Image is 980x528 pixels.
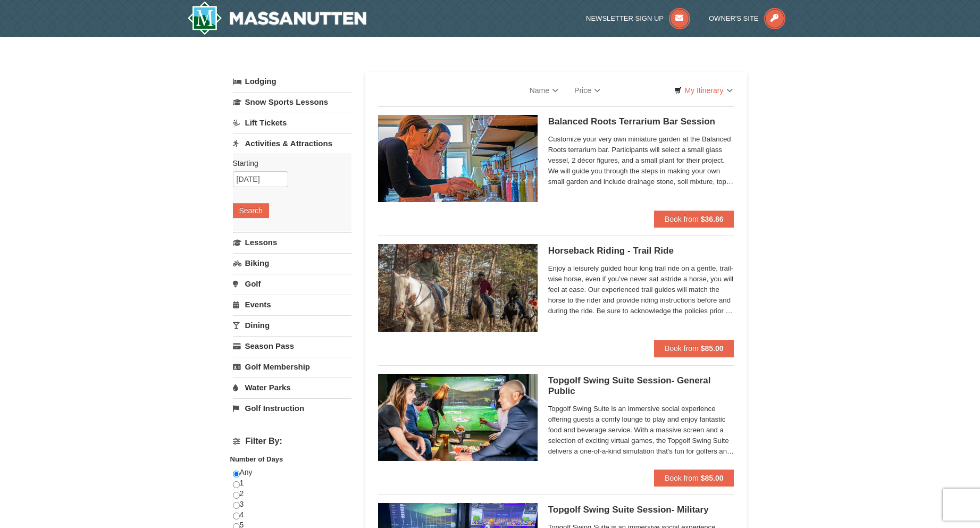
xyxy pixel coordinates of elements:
h5: Balanced Roots Terrarium Bar Session [548,116,734,127]
h5: Topgolf Swing Suite Session- General Public [548,375,734,397]
a: Lessons [233,232,351,252]
span: Owner's Site [709,14,759,22]
a: Water Parks [233,378,351,397]
label: Starting [233,158,344,169]
strong: $85.00 [701,344,724,353]
a: Dining [233,315,351,335]
a: Biking [233,253,351,273]
a: Season Pass [233,336,351,356]
span: Book from [665,344,699,353]
h5: Topgolf Swing Suite Session- Military [548,505,734,515]
a: Events [233,295,351,314]
a: Owner's Site [709,14,785,22]
strong: $85.00 [701,474,724,482]
button: Book from $85.00 [654,470,734,487]
img: 19664770-17-d333e4c3.jpg [378,374,538,461]
a: Newsletter Sign Up [586,14,690,22]
a: Name [522,80,566,101]
button: Book from $36.86 [654,211,734,228]
span: Book from [665,215,699,223]
strong: $36.86 [701,215,724,223]
a: Price [566,80,608,101]
span: Enjoy a leisurely guided hour long trail ride on a gentle, trail-wise horse, even if you’ve never... [548,263,734,316]
a: Lodging [233,72,351,91]
img: Massanutten Resort Logo [187,1,367,35]
h4: Filter By: [233,437,351,446]
a: Massanutten Resort [187,1,367,35]
button: Book from $85.00 [654,340,734,357]
span: Newsletter Sign Up [586,14,664,22]
img: 21584748-79-4e8ac5ed.jpg [378,244,538,331]
a: My Itinerary [667,82,739,98]
a: Activities & Attractions [233,133,351,153]
img: 18871151-30-393e4332.jpg [378,115,538,202]
a: Golf [233,274,351,294]
strong: Number of Days [230,455,283,463]
span: Customize your very own miniature garden at the Balanced Roots terrarium bar. Participants will s... [548,134,734,187]
span: Topgolf Swing Suite is an immersive social experience offering guests a comfy lounge to play and ... [548,404,734,457]
h5: Horseback Riding - Trail Ride [548,246,734,256]
button: Search [233,203,269,218]
a: Golf Instruction [233,398,351,418]
a: Golf Membership [233,357,351,376]
a: Snow Sports Lessons [233,92,351,112]
span: Book from [665,474,699,482]
a: Lift Tickets [233,113,351,132]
